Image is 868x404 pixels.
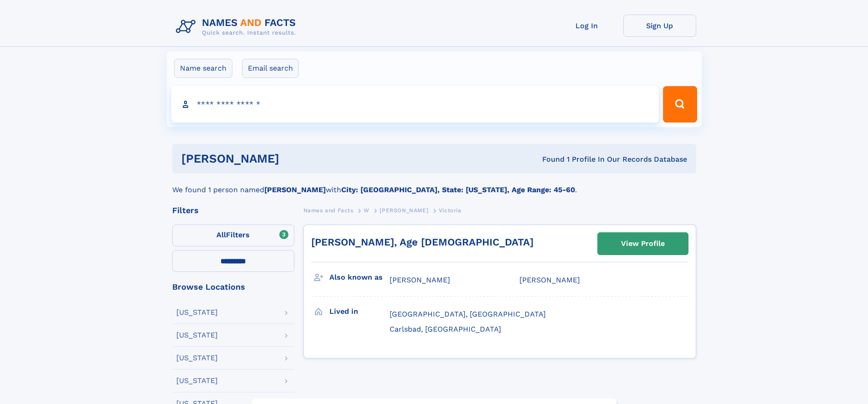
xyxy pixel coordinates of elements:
[242,59,299,78] label: Email search
[176,332,218,339] div: [US_STATE]
[380,207,428,214] span: [PERSON_NAME]
[329,304,390,319] h3: Lived in
[390,310,546,318] span: [GEOGRAPHIC_DATA], [GEOGRAPHIC_DATA]
[364,207,370,214] span: W
[550,15,623,37] a: Log In
[172,283,294,291] div: Browse Locations
[663,86,697,123] button: Search Button
[390,325,501,333] span: Carlsbad, [GEOGRAPHIC_DATA]
[598,233,688,255] a: View Profile
[176,309,218,316] div: [US_STATE]
[364,205,370,216] a: W
[341,185,575,194] b: City: [GEOGRAPHIC_DATA], State: [US_STATE], Age Range: 45-60
[181,153,411,164] h1: [PERSON_NAME]
[390,276,450,284] span: [PERSON_NAME]
[621,233,665,254] div: View Profile
[329,270,390,285] h3: Also known as
[380,205,428,216] a: [PERSON_NAME]
[176,377,218,384] div: [US_STATE]
[176,354,218,362] div: [US_STATE]
[439,207,462,214] span: Victoria
[172,206,294,215] div: Filters
[172,174,696,195] div: We found 1 person named with .
[171,86,659,123] input: search input
[172,225,294,246] label: Filters
[172,15,303,39] img: Logo Names and Facts
[623,15,696,37] a: Sign Up
[264,185,326,194] b: [PERSON_NAME]
[216,230,226,239] span: All
[411,154,687,164] div: Found 1 Profile In Our Records Database
[311,236,534,248] a: [PERSON_NAME], Age [DEMOGRAPHIC_DATA]
[519,276,580,284] span: [PERSON_NAME]
[303,205,354,216] a: Names and Facts
[174,59,232,78] label: Name search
